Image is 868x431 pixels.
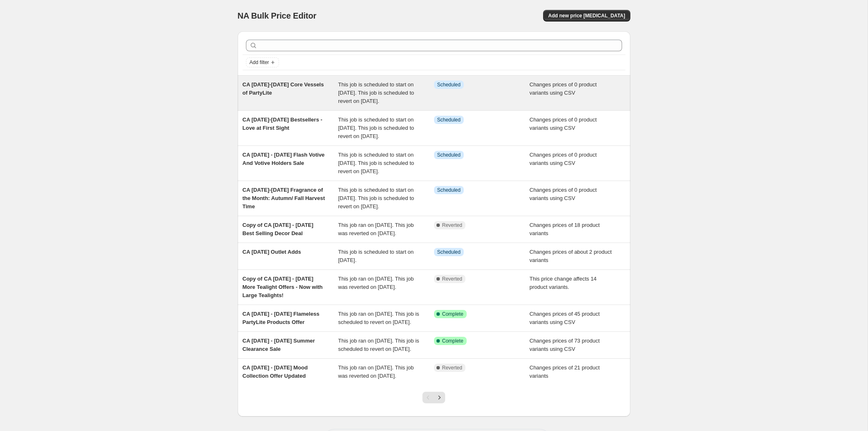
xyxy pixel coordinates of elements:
button: Add new price [MEDICAL_DATA] [543,10,630,21]
span: This job ran on [DATE]. This job was reverted on [DATE]. [338,222,414,236]
span: CA [DATE] Outlet Adds [243,249,301,255]
span: Scheduled [437,187,461,193]
span: Scheduled [437,249,461,255]
span: This job ran on [DATE]. This job was reverted on [DATE]. [338,364,414,379]
span: Copy of CA [DATE] - [DATE] More Tealight Offers - Now with Large Tealights! [243,276,323,298]
span: CA [DATE] - [DATE] Flameless PartyLite Products Offer [243,311,320,325]
span: This job ran on [DATE]. This job is scheduled to revert on [DATE]. [338,338,419,352]
span: CA [DATE] - [DATE] Flash Votive And Votive Holders Sale [243,152,325,166]
span: This job ran on [DATE]. This job is scheduled to revert on [DATE]. [338,311,419,325]
span: Complete [442,338,463,344]
span: This price change affects 14 product variants. [529,276,596,290]
span: Changes prices of 0 product variants using CSV [529,117,597,131]
span: CA [DATE] - [DATE] Summer Clearance Sale [243,338,315,352]
span: Reverted [442,222,463,229]
nav: Pagination [422,392,445,403]
span: Reverted [442,276,463,282]
span: CA [DATE]-[DATE] Fragrance of the Month: Autumn/ Fall Harvest Time [243,187,325,210]
span: This job is scheduled to start on [DATE]. This job is scheduled to revert on [DATE]. [338,187,414,210]
span: CA [DATE]-[DATE] Core Vessels of PartyLite [243,81,324,96]
span: Changes prices of 73 product variants using CSV [529,338,600,352]
span: NA Bulk Price Editor [238,11,317,20]
button: Add filter [246,57,279,67]
span: Copy of CA [DATE] - [DATE] Best Selling Decor Deal [243,222,314,236]
button: Next [434,392,445,403]
span: Changes prices of 0 product variants using CSV [529,187,597,201]
span: Changes prices of about 2 product variants [529,249,612,263]
span: Changes prices of 18 product variants [529,222,600,236]
span: Add filter [250,59,269,66]
span: Scheduled [437,152,461,158]
span: CA [DATE]-[DATE] Bestsellers - Love at First Sight [243,117,322,131]
span: Changes prices of 21 product variants [529,364,600,379]
span: This job is scheduled to start on [DATE]. This job is scheduled to revert on [DATE]. [338,152,414,174]
span: Complete [442,311,463,317]
span: Scheduled [437,117,461,123]
span: Changes prices of 0 product variants using CSV [529,81,597,96]
span: Reverted [442,364,463,371]
span: CA [DATE] - [DATE] Mood Collection Offer Updated [243,364,308,379]
span: This job ran on [DATE]. This job was reverted on [DATE]. [338,276,414,290]
span: Add new price [MEDICAL_DATA] [548,12,625,19]
span: This job is scheduled to start on [DATE]. [338,249,414,263]
span: This job is scheduled to start on [DATE]. This job is scheduled to revert on [DATE]. [338,117,414,139]
span: Changes prices of 0 product variants using CSV [529,152,597,166]
span: This job is scheduled to start on [DATE]. This job is scheduled to revert on [DATE]. [338,81,414,104]
span: Scheduled [437,81,461,88]
span: Changes prices of 45 product variants using CSV [529,311,600,325]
